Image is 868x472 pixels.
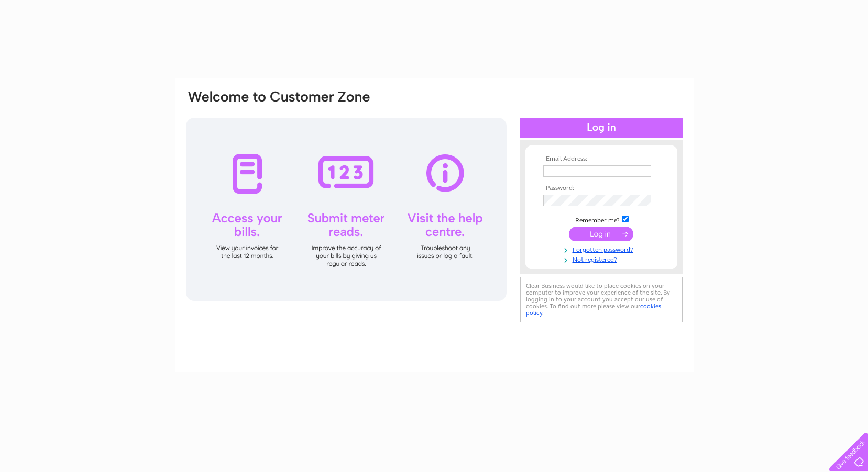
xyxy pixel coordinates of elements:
[569,227,633,241] input: Submit
[541,185,662,192] th: Password:
[543,254,662,264] a: Not registered?
[541,155,662,163] th: Email Address:
[526,302,661,317] a: cookies policy
[541,214,662,224] td: Remember me?
[520,277,683,322] div: Clear Business would like to place cookies on your computer to improve your experience of the sit...
[543,244,662,254] a: Forgotten password?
